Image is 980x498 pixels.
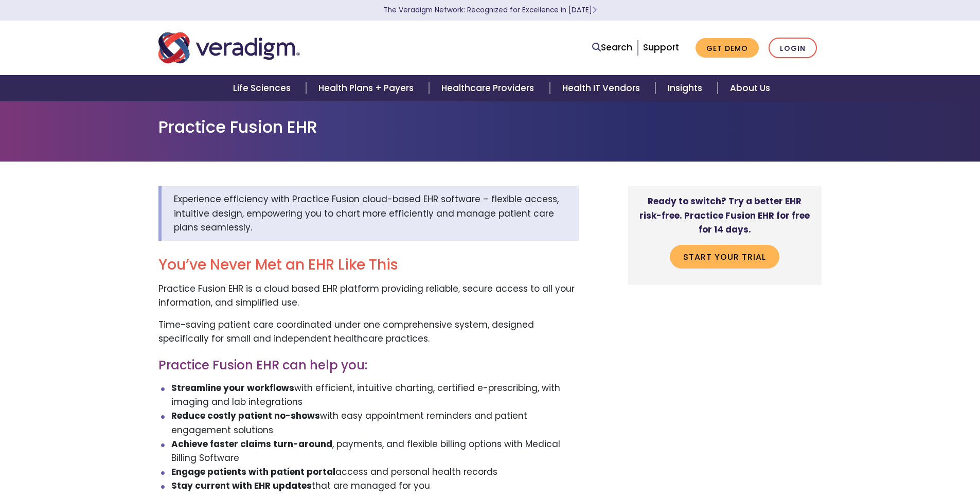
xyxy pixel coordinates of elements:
[429,75,549,101] a: Healthcare Providers
[384,5,597,15] a: The Veradigm Network: Recognized for Excellence in [DATE]Learn More
[769,38,817,59] a: Login
[592,41,632,55] a: Search
[221,75,306,101] a: Life Sciences
[670,245,779,269] a: Start your trial
[171,410,320,422] strong: Reduce costly patient no-shows
[174,193,559,233] span: Experience efficiency with Practice Fusion cloud-based EHR software – flexible access, intuitive ...
[171,437,579,465] li: , payments, and flexible billing options with Medical Billing Software
[171,409,579,437] li: with easy appointment reminders and patient engagement solutions
[171,465,579,479] li: access and personal health records
[643,41,679,54] a: Support
[655,75,718,101] a: Insights
[171,479,579,493] li: that are managed for you
[171,479,312,492] strong: Stay current with EHR updates
[171,466,335,478] strong: Engage patients with patient portal
[171,438,332,450] strong: Achieve faster claims turn-around
[550,75,655,101] a: Health IT Vendors
[306,75,429,101] a: Health Plans + Payers
[158,31,300,65] img: Veradigm logo
[158,256,579,274] h2: You’ve Never Met an EHR Like This
[639,195,810,235] strong: Ready to switch? Try a better EHR risk-free. Practice Fusion EHR for free for 14 days.
[158,282,579,310] p: Practice Fusion EHR is a cloud based EHR platform providing reliable, secure access to all your i...
[592,5,597,15] span: Learn More
[158,358,579,373] h3: Practice Fusion EHR can help you:
[158,318,579,346] p: Time-saving patient care coordinated under one comprehensive system, designed specifically for sm...
[696,38,759,58] a: Get Demo
[171,382,294,394] strong: Streamline your workflows
[158,117,822,137] h1: Practice Fusion EHR
[718,75,782,101] a: About Us
[171,381,579,409] li: with efficient, intuitive charting, certified e-prescribing, with imaging and lab integrations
